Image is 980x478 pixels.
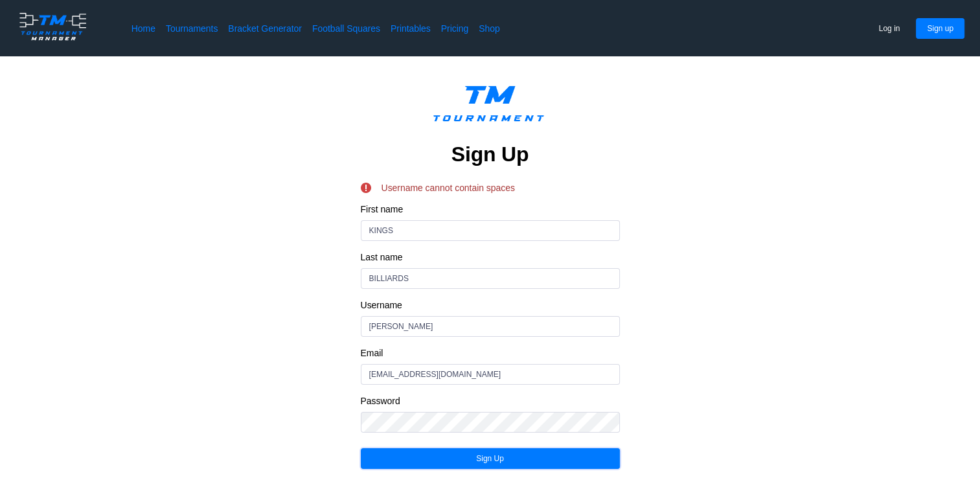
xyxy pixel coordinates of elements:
a: Football Squares [312,22,380,35]
h2: Sign Up [451,141,529,167]
button: Sign Up [361,448,620,469]
input: last name [361,268,620,289]
a: Pricing [441,22,468,35]
button: Sign up [916,18,964,39]
a: Bracket Generator [228,22,302,35]
label: Username [361,299,620,311]
label: First name [361,203,620,215]
button: Log in [868,18,911,39]
label: Password [361,395,620,407]
input: first name [361,220,620,241]
img: logo.ffa97a18e3bf2c7d.png [423,77,558,136]
input: email [361,364,620,385]
input: username [361,316,620,337]
a: Shop [479,22,500,35]
label: Email [361,347,620,359]
a: Tournaments [166,22,218,35]
a: Home [131,22,155,35]
span: Username cannot contain spaces [382,183,515,192]
a: Printables [391,22,431,35]
img: logo.ffa97a18e3bf2c7d.png [16,10,90,43]
label: Last name [361,251,620,263]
